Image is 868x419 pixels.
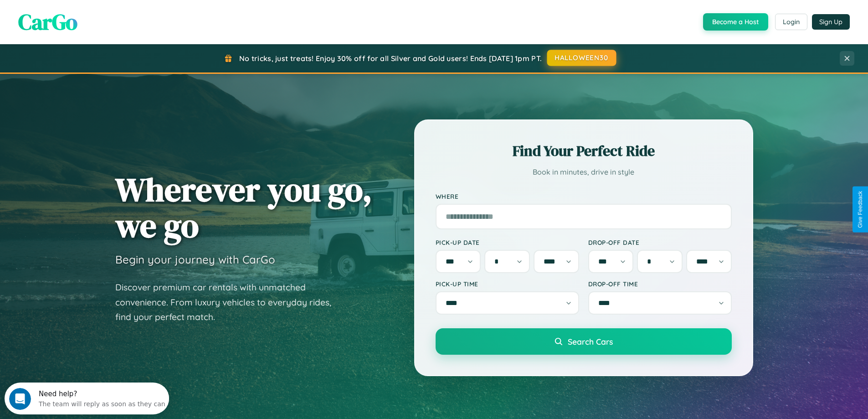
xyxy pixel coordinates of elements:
[115,171,372,243] h1: Wherever you go, we go
[588,238,732,246] label: Drop-off Date
[436,328,732,355] button: Search Cars
[857,191,863,228] div: Give Feedback
[34,8,161,15] div: Need help?
[547,50,616,66] button: HALLOWEEN30
[436,280,579,288] label: Pick-up Time
[568,336,613,347] span: Search Cars
[9,388,31,410] iframe: Intercom live chat
[588,280,732,288] label: Drop-off Time
[436,238,579,246] label: Pick-up Date
[239,54,542,63] span: No tricks, just treats! Enjoy 30% off for all Silver and Gold users! Ends [DATE] 1pm PT.
[115,280,343,325] p: Discover premium car rentals with unmatched convenience. From luxury vehicles to everyday rides, ...
[115,253,275,266] h3: Begin your journey with CarGo
[5,383,169,414] iframe: Intercom live chat discovery launcher
[812,14,850,30] button: Sign Up
[436,141,732,161] h2: Find Your Perfect Ride
[18,7,77,37] span: CarGo
[775,14,807,30] button: Login
[436,192,732,200] label: Where
[4,4,169,29] div: Open Intercom Messenger
[703,13,768,31] button: Become a Host
[436,166,732,179] p: Book in minutes, drive in style
[34,15,161,25] div: The team will reply as soon as they can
